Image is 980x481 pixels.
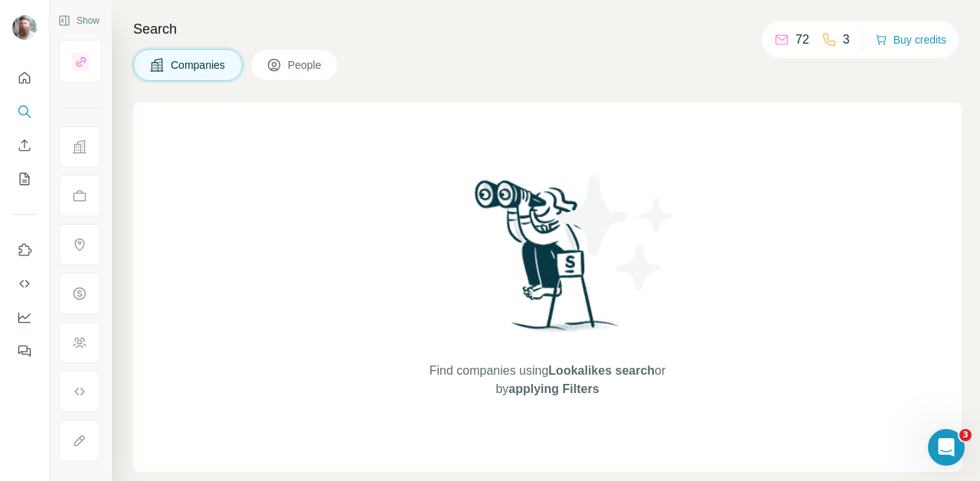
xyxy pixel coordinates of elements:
[12,236,37,264] button: Use Surfe on LinkedIn
[171,57,227,73] span: Companies
[12,270,37,297] button: Use Surfe API
[425,362,670,398] span: Find companies using or by
[12,15,37,40] img: Avatar
[843,31,850,49] p: 3
[288,57,323,73] span: People
[133,18,962,40] h4: Search
[508,382,599,395] span: applying Filters
[928,429,965,466] iframe: Intercom live chat
[12,64,37,92] button: Quick start
[12,132,37,159] button: Enrich CSV
[12,304,37,331] button: Dashboard
[959,429,972,441] span: 3
[547,164,685,301] img: Surfe Illustration - Stars
[47,9,110,32] button: Show
[12,165,37,193] button: My lists
[12,98,37,125] button: Search
[875,29,946,50] button: Buy credits
[468,176,627,346] img: Surfe Illustration - Woman searching with binoculars
[12,337,37,365] button: Feedback
[548,364,655,377] span: Lookalikes search
[795,31,809,49] p: 72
